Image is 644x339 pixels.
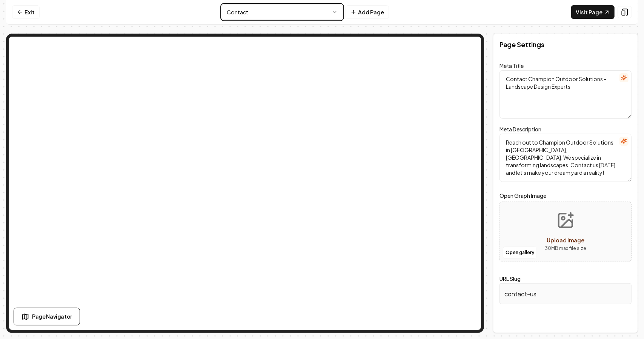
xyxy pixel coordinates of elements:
[14,308,80,325] button: Page Navigator
[547,237,584,243] span: Upload image
[32,313,72,321] span: Page Navigator
[346,5,389,19] button: Add Page
[571,5,615,19] a: Visit Page
[500,191,632,200] label: Open Graph Image
[500,39,544,50] h2: Page Settings
[12,5,40,19] a: Exit
[500,62,524,69] label: Meta Title
[545,245,586,252] p: 30 MB max file size
[539,205,592,258] button: Upload image
[500,126,541,133] label: Meta Description
[503,247,537,259] button: Open gallery
[500,275,521,282] label: URL Slug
